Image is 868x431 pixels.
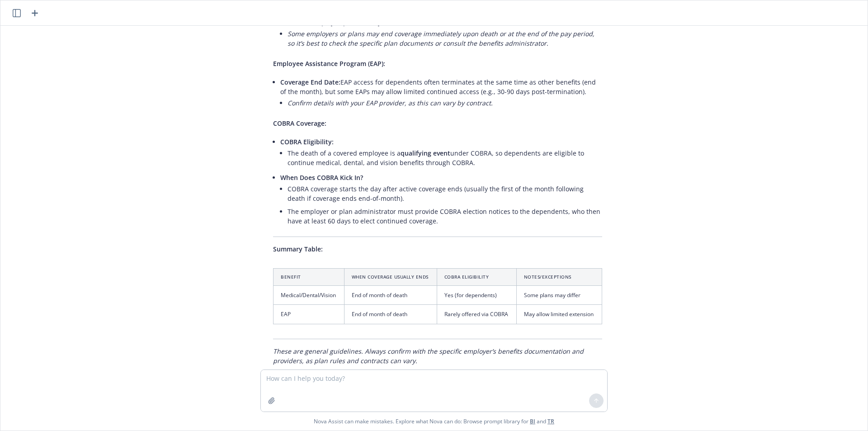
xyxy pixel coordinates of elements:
em: These are general guidelines. Always confirm with the specific employer’s benefits documentation ... [273,347,584,365]
em: Some employers or plans may end coverage immediately upon death or at the end of the pay period, ... [288,29,594,47]
a: TR [547,417,554,425]
td: End of month of death [344,305,437,324]
td: Some plans may differ [516,286,602,305]
a: BI [530,417,535,425]
li: The employer or plan administrator must provide COBRA election notices to the dependents, who the... [288,205,602,227]
td: EAP [274,305,344,324]
li: The death of a covered employee is a under COBRA, so dependents are eligible to continue medical,... [288,147,602,169]
span: Nova Assist can make mistakes. Explore what Nova can do: Browse prompt library for and [314,412,554,431]
li: COBRA coverage starts the day after active coverage ends (usually the first of the month followin... [288,182,602,205]
span: When Does COBRA Kick In? [280,173,363,182]
th: Notes/Exceptions [516,269,602,286]
td: Yes (for dependents) [437,286,516,305]
th: COBRA Eligibility [437,269,516,286]
em: Confirm details with your EAP provider, as this can vary by contract. [288,99,493,107]
span: Employee Assistance Program (EAP): [273,59,385,68]
span: qualifying event [401,149,450,157]
li: EAP access for dependents often terminates at the same time as other benefits (end of the month),... [280,76,602,111]
span: COBRA Coverage: [273,119,326,128]
td: May allow limited extension [516,305,602,324]
span: COBRA Eligibility: [280,137,334,146]
th: Benefit [274,269,344,286]
td: End of month of death [344,286,437,305]
li: Typically, coverage for dependents (spouse, children) ends at the end of the month in which the e... [280,6,602,52]
th: When Coverage Usually Ends [344,269,437,286]
td: Rarely offered via COBRA [437,305,516,324]
td: Medical/Dental/Vision [274,286,344,305]
span: Summary Table: [273,245,323,253]
span: Coverage End Date: [280,78,340,86]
